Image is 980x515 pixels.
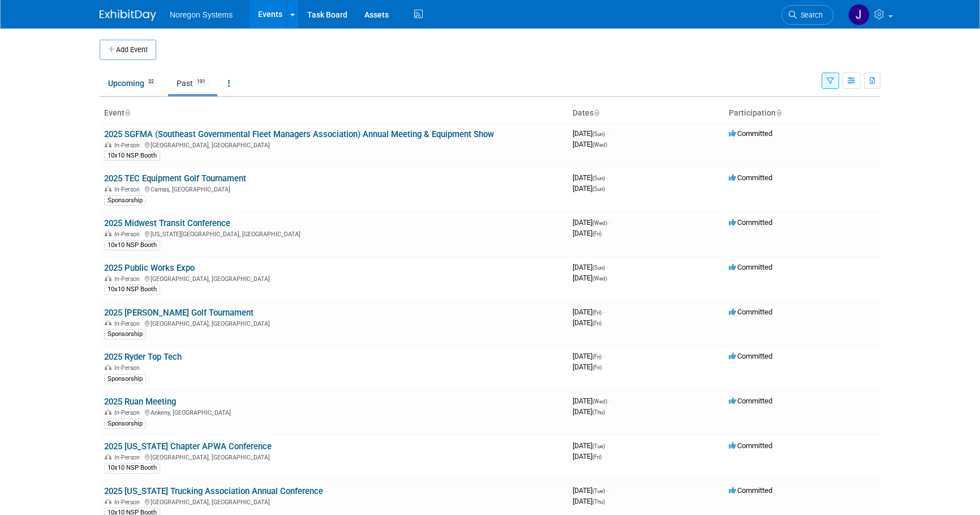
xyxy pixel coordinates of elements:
[105,364,111,370] img: In-Person Event
[592,231,601,237] span: (Fri)
[124,108,130,117] a: Sort by Event Name
[104,218,230,228] a: 2025 Midwest Transit Conference
[573,129,608,138] span: [DATE]
[104,140,564,149] div: [GEOGRAPHIC_DATA], [GEOGRAPHIC_DATA]
[104,151,160,161] div: 10x10 NSP Booth
[100,104,568,123] th: Event
[170,10,233,19] span: Noregon Systems
[573,140,607,148] span: [DATE]
[573,218,611,227] span: [DATE]
[114,142,143,149] span: In-Person
[573,263,608,271] span: [DATE]
[607,263,608,271] span: -
[105,454,111,459] img: In-Person Event
[104,407,564,416] div: Ankeny, [GEOGRAPHIC_DATA]
[603,308,605,316] span: -
[592,398,607,405] span: (Wed)
[729,129,772,138] span: Committed
[592,220,607,226] span: (Wed)
[573,486,608,495] span: [DATE]
[105,142,111,147] img: In-Person Event
[105,499,111,504] img: In-Person Event
[104,374,146,384] div: Sponsorship
[592,488,605,494] span: (Tue)
[114,231,143,238] span: In-Person
[573,407,605,416] span: [DATE]
[105,231,111,236] img: In-Person Event
[729,397,772,405] span: Committed
[114,186,143,193] span: In-Person
[104,263,195,273] a: 2025 Public Works Expo
[609,397,611,405] span: -
[168,73,217,94] a: Past191
[114,409,143,416] span: In-Person
[573,441,608,450] span: [DATE]
[194,78,209,86] span: 191
[729,263,772,271] span: Committed
[607,441,608,450] span: -
[573,497,605,505] span: [DATE]
[573,184,605,193] span: [DATE]
[104,129,494,139] a: 2025 SGFMA (Southeast Governmental Fleet Managers Association) Annual Meeting & Equipment Show
[104,240,160,250] div: 10x10 NSP Booth
[104,397,176,407] a: 2025 Ruan Meeting
[104,419,146,429] div: Sponsorship
[100,40,156,60] button: Add Event
[592,142,607,148] span: (Wed)
[573,397,611,405] span: [DATE]
[104,329,146,339] div: Sponsorship
[105,320,111,326] img: In-Person Event
[592,275,607,282] span: (Wed)
[592,320,601,326] span: (Fri)
[145,78,157,86] span: 32
[104,195,146,206] div: Sponsorship
[104,173,246,184] a: 2025 TEC Equipment Golf Tournament
[104,497,564,506] div: [GEOGRAPHIC_DATA], [GEOGRAPHIC_DATA]
[729,218,772,227] span: Committed
[568,104,724,123] th: Dates
[592,186,605,192] span: (Sun)
[105,275,111,281] img: In-Person Event
[105,409,111,415] img: In-Person Event
[104,486,323,496] a: 2025 [US_STATE] Trucking Association Annual Conference
[592,131,605,137] span: (Sun)
[573,229,601,237] span: [DATE]
[573,308,605,316] span: [DATE]
[573,173,608,182] span: [DATE]
[105,186,111,191] img: In-Person Event
[114,454,143,461] span: In-Person
[114,499,143,506] span: In-Person
[729,441,772,450] span: Committed
[104,308,253,318] a: 2025 [PERSON_NAME] Golf Tournament
[100,73,166,94] a: Upcoming32
[573,274,607,282] span: [DATE]
[594,108,599,117] a: Sort by Start Date
[114,275,143,283] span: In-Person
[781,5,833,25] a: Search
[592,364,601,371] span: (Fri)
[603,352,605,360] span: -
[104,274,564,283] div: [GEOGRAPHIC_DATA], [GEOGRAPHIC_DATA]
[592,499,605,505] span: (Thu)
[592,354,601,360] span: (Fri)
[104,229,564,238] div: [US_STATE][GEOGRAPHIC_DATA], [GEOGRAPHIC_DATA]
[848,4,870,25] img: Johana Gil
[776,108,781,117] a: Sort by Participation Type
[573,452,601,461] span: [DATE]
[573,318,601,327] span: [DATE]
[114,320,143,327] span: In-Person
[729,352,772,360] span: Committed
[104,184,564,193] div: Camas, [GEOGRAPHIC_DATA]
[100,10,156,21] img: ExhibitDay
[592,309,601,316] span: (Fri)
[729,308,772,316] span: Committed
[797,11,823,19] span: Search
[114,364,143,372] span: In-Person
[592,454,601,460] span: (Fri)
[609,218,611,227] span: -
[573,363,601,371] span: [DATE]
[104,284,160,295] div: 10x10 NSP Booth
[104,452,564,461] div: [GEOGRAPHIC_DATA], [GEOGRAPHIC_DATA]
[724,104,880,123] th: Participation
[607,129,608,138] span: -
